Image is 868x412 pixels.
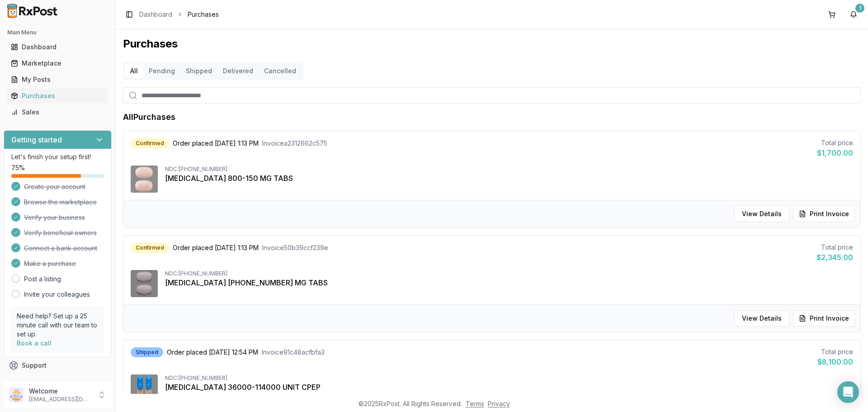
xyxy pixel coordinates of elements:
span: Invoice a2312662c575 [262,139,327,148]
div: Total price [817,347,853,356]
div: $8,100.00 [817,356,853,367]
span: Order placed [DATE] 12:54 PM [167,348,258,357]
div: My Posts [11,75,104,84]
a: Privacy [488,400,510,407]
div: $1,700.00 [817,147,853,158]
div: $2,345.00 [816,252,853,263]
button: My Posts [4,72,112,87]
img: Prezcobix 800-150 MG TABS [131,166,158,193]
button: Cancelled [259,64,302,78]
span: Verify your business [24,213,85,222]
div: Total price [816,243,853,252]
div: Sales [11,108,104,117]
span: Invoice 91c48acfbfa3 [262,348,325,357]
div: Shipped [131,347,163,357]
span: Purchases [188,10,219,19]
div: Dashboard [11,43,104,52]
a: My Posts [7,71,108,88]
a: Sales [7,104,108,120]
img: User avatar [9,388,24,402]
a: Purchases [7,88,108,104]
img: Triumeq 600-50-300 MG TABS [131,270,158,297]
div: NDC: [PHONE_NUMBER] [165,166,853,173]
span: Order placed [DATE] 1:13 PM [173,243,259,252]
div: NDC: [PHONE_NUMBER] [165,270,853,277]
button: Marketplace [4,56,112,71]
span: Make a purchase [24,259,76,268]
span: 75 % [11,163,25,172]
img: RxPost Logo [4,4,61,18]
h1: Purchases [123,37,861,51]
a: Dashboard [139,10,172,19]
button: Purchases [4,89,112,103]
button: View Details [734,310,789,327]
a: Book a call [17,339,52,347]
button: Sales [4,105,112,119]
h1: All Purchases [123,111,175,123]
span: Connect a bank account [24,244,97,253]
p: Let's finish your setup first! [11,152,104,161]
div: Marketplace [11,59,104,68]
button: View Details [734,206,789,222]
span: Verify beneficial owners [24,228,97,237]
img: Creon 36000-114000 UNIT CPEP [131,374,158,402]
div: [MEDICAL_DATA] 36000-114000 UNIT CPEP [165,382,853,393]
button: Show8more items [165,393,236,409]
h3: Getting started [11,134,62,145]
button: Print Invoice [793,310,855,327]
button: Shipped [180,64,217,78]
span: Invoice 50b39ccf239e [262,243,328,252]
div: [MEDICAL_DATA] 800-150 MG TABS [165,173,853,184]
button: Dashboard [4,40,112,54]
div: Purchases [11,91,104,100]
div: Confirmed [131,138,169,148]
span: Browse the marketplace [24,198,97,207]
div: [MEDICAL_DATA] [PHONE_NUMBER] MG TABS [165,277,853,288]
nav: breadcrumb [139,10,219,19]
span: Order placed [DATE] 1:13 PM [173,139,259,148]
a: Terms [466,400,484,407]
span: Feedback [22,377,52,386]
span: Create your account [24,182,85,191]
a: Invite your colleagues [24,290,90,299]
a: Post a listing [24,275,61,284]
h2: Main Menu [7,29,108,36]
p: Welcome [29,387,92,396]
button: Print Invoice [793,206,855,222]
button: Delivered [217,64,259,78]
div: 1 [855,4,864,13]
a: Dashboard [7,39,108,55]
button: Feedback [4,374,112,390]
div: Confirmed [131,243,169,253]
p: Need help? Set up a 25 minute call with our team to set up. [17,312,99,339]
div: NDC: [PHONE_NUMBER] [165,374,853,382]
button: Pending [143,64,180,78]
p: [EMAIL_ADDRESS][DOMAIN_NAME] [29,396,92,403]
button: Support [4,357,112,374]
div: Total price [817,138,853,147]
button: 1 [846,7,861,22]
div: Open Intercom Messenger [837,381,859,403]
button: All [125,64,143,78]
a: Marketplace [7,55,108,71]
